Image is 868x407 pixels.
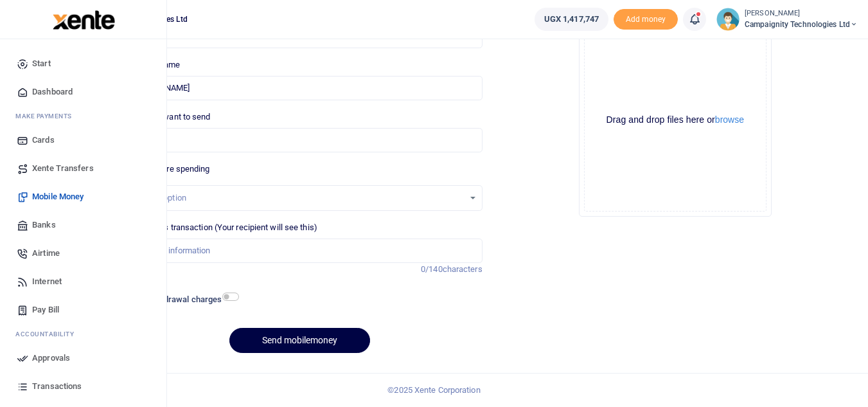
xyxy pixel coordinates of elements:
img: profile-user [716,8,740,31]
span: Start [32,57,51,70]
a: UGX 1,417,747 [535,8,608,31]
a: Add money [614,14,678,23]
small: [PERSON_NAME] [745,8,858,19]
input: UGX [117,128,482,152]
a: logo-small logo-large logo-large [51,14,115,24]
span: Campaignity Technologies Ltd [745,19,858,30]
button: Send mobilemoney [229,328,370,353]
button: browse [715,115,744,124]
span: Cards [32,134,55,147]
span: UGX 1,417,747 [544,13,599,26]
li: Toup your wallet [614,9,678,30]
a: Mobile Money [10,183,156,211]
span: Transactions [32,380,82,393]
span: characters [443,264,483,274]
img: logo-large [53,10,115,30]
span: Dashboard [32,86,73,98]
span: Approvals [32,352,70,365]
a: Dashboard [10,78,156,106]
span: countability [25,329,74,339]
span: 0/140 [421,264,443,274]
a: Banks [10,211,156,239]
span: Airtime [32,247,60,260]
a: Airtime [10,239,156,267]
li: Ac [10,324,156,344]
a: Xente Transfers [10,154,156,183]
a: Cards [10,126,156,154]
label: Memo for this transaction (Your recipient will see this) [117,221,317,234]
a: Internet [10,267,156,296]
span: ake Payments [22,111,72,121]
div: File Uploader [579,24,772,217]
a: Transactions [10,372,156,401]
span: Mobile Money [32,190,84,203]
span: Internet [32,275,62,288]
span: Add money [614,9,678,30]
input: Enter extra information [117,239,482,263]
div: Select an option [127,192,463,204]
a: Start [10,50,156,78]
span: Pay Bill [32,303,59,316]
div: Drag and drop files here or [585,114,766,126]
h6: Include withdrawal charges [119,294,233,305]
li: M [10,106,156,126]
input: MTN & Airtel numbers are validated [117,76,482,100]
li: Wallet ballance [529,8,614,31]
a: Pay Bill [10,296,156,324]
span: Banks [32,219,56,231]
span: Xente Transfers [32,162,94,175]
a: profile-user [PERSON_NAME] Campaignity Technologies Ltd [716,8,858,31]
a: Approvals [10,344,156,372]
